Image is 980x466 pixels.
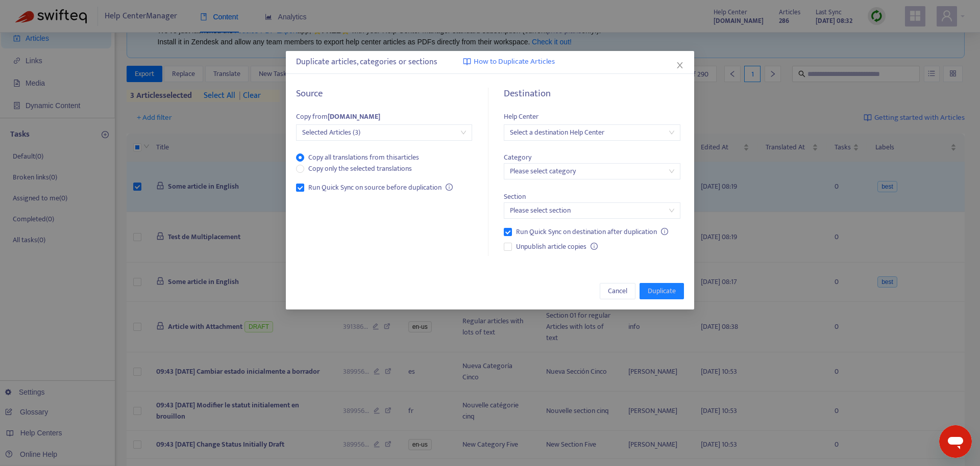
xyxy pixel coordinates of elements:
[474,56,555,68] span: How to Duplicate Articles
[304,182,446,193] span: Run Quick Sync on source before duplication
[512,226,661,238] span: Run Quick Sync on destination after duplication
[504,111,538,122] span: Help Center
[591,243,598,250] span: info-circle
[296,111,380,122] span: Copy from
[504,151,531,163] span: Category
[512,241,591,252] span: Unpublish article copies
[296,56,684,68] div: Duplicate articles, categories or sections
[661,228,668,235] span: info-circle
[296,88,472,100] h5: Source
[608,286,627,297] span: Cancel
[304,163,416,174] span: Copy only the selected translations
[600,283,635,299] button: Cancel
[328,111,380,122] strong: [DOMAIN_NAME]
[504,191,526,202] span: Section
[504,88,680,100] h5: Destination
[446,184,453,191] span: info-circle
[463,58,471,66] img: image-link
[463,56,555,68] a: How to Duplicate Articles
[674,60,685,71] button: Close
[304,152,423,163] span: Copy all translations from this articles
[939,425,972,458] iframe: Button to launch messaging window
[302,125,466,140] span: Selected Articles (3)
[676,61,684,69] span: close
[640,283,684,299] button: Duplicate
